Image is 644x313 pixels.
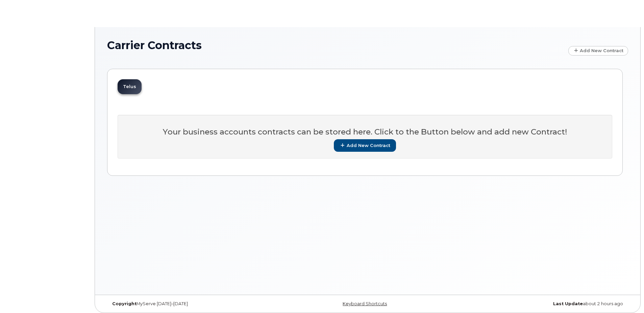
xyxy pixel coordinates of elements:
[107,39,565,51] h1: Carrier Contracts
[112,301,137,306] strong: Copyright
[118,79,142,94] a: Telus
[343,301,387,306] a: Keyboard Shortcuts
[107,301,281,307] div: MyServe [DATE]–[DATE]
[454,301,628,307] div: about 2 hours ago
[124,128,605,136] h3: Your business accounts contracts can be stored here. Click to the Button below and add new Contract!
[334,139,396,152] button: Add New Contract
[553,301,583,306] strong: Last Update
[568,46,628,56] button: Add New Contract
